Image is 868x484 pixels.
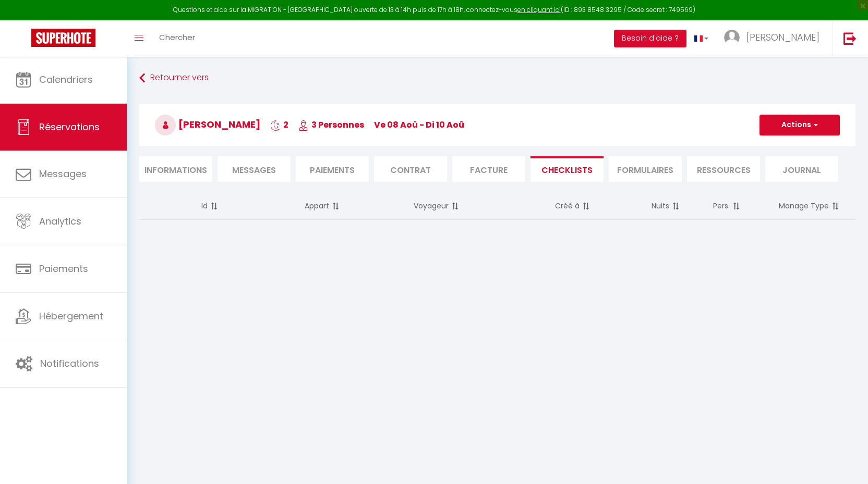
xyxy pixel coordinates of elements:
[39,215,81,228] span: Analytics
[368,192,504,220] th: Voyageur
[504,192,641,220] th: Créé à
[824,440,868,484] iframe: LiveChat chat widget
[159,32,195,43] span: Chercher
[196,201,208,211] span: Id
[614,30,686,47] button: Besoin d'aide ?
[275,192,368,220] th: Appart
[746,31,819,44] span: [PERSON_NAME]
[139,69,855,88] a: Retourner vers
[39,120,100,133] span: Réservations
[40,357,99,370] span: Notifications
[39,73,93,86] span: Calendriers
[724,30,740,45] img: ...
[298,119,364,131] span: 3 Personnes
[374,156,447,182] li: Contrat
[691,192,762,220] th: Pers.
[31,29,95,47] img: Super Booking
[517,5,561,14] a: en cliquant ici
[641,192,691,220] th: Nuits
[39,262,88,275] span: Paiements
[39,167,87,180] span: Messages
[151,20,203,57] a: Chercher
[765,156,838,182] li: Journal
[39,309,103,322] span: Hébergement
[531,156,604,182] li: CHECKLISTS
[232,164,276,176] span: Messages
[716,20,833,57] a: ... [PERSON_NAME]
[452,156,525,182] li: Facture
[374,119,464,131] span: ve 08 Aoû - di 10 Aoû
[687,156,760,182] li: Ressources
[296,156,369,182] li: Paiements
[609,156,682,182] li: FORMULAIRES
[759,115,840,135] button: Actions
[139,156,212,182] li: Informations
[270,119,288,131] span: 2
[763,192,855,220] th: Manage Type
[155,118,260,131] span: [PERSON_NAME]
[843,32,857,45] img: logout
